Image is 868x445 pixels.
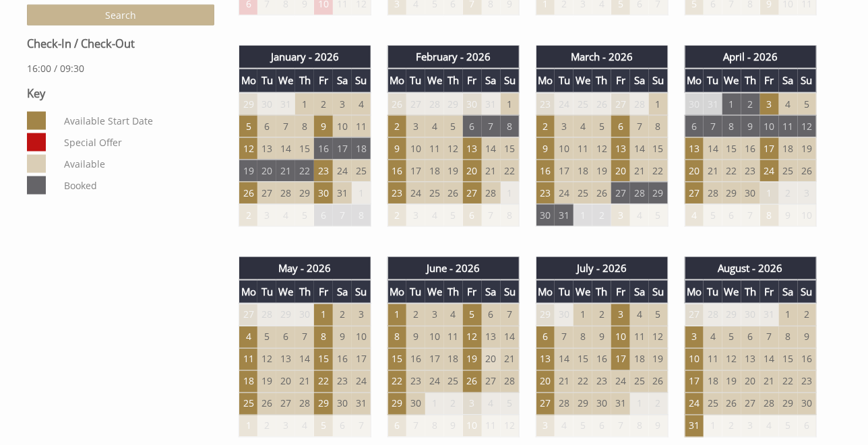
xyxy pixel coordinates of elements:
td: 5 [444,115,463,137]
td: 7 [482,204,501,226]
input: Search [27,5,214,26]
th: Su [798,69,817,92]
th: Su [798,280,817,304]
th: Fr [463,69,482,92]
td: 30 [257,93,276,116]
th: Mo [536,280,555,304]
td: 23 [314,160,333,182]
td: 2 [592,304,611,327]
td: 8 [722,115,741,137]
td: 7 [704,115,722,137]
td: 8 [649,115,668,137]
td: 30 [741,304,760,327]
td: 24 [555,93,573,116]
td: 7 [501,304,520,327]
td: 8 [501,204,520,226]
th: Sa [482,69,501,92]
td: 24 [555,182,573,204]
td: 8 [352,204,371,226]
td: 9 [779,204,798,226]
td: 20 [257,160,276,182]
td: 4 [685,204,704,226]
td: 25 [573,93,592,116]
td: 28 [704,182,722,204]
td: 1 [314,304,333,327]
th: Su [501,69,520,92]
th: Mo [536,69,555,92]
td: 3 [760,93,779,116]
td: 27 [611,93,630,116]
td: 28 [276,182,295,204]
td: 2 [406,304,425,327]
td: 27 [406,93,425,116]
th: Mo [685,280,704,304]
td: 4 [239,327,258,349]
td: 2 [592,204,611,226]
dd: Available [61,155,211,173]
td: 6 [314,204,333,226]
td: 31 [704,93,722,116]
td: 1 [649,93,668,116]
td: 13 [685,137,704,160]
th: Mo [387,280,406,304]
td: 7 [482,115,501,137]
td: 29 [239,93,258,116]
td: 24 [406,182,425,204]
td: 3 [611,304,630,327]
td: 17 [406,160,425,182]
td: 24 [333,160,352,182]
td: 14 [276,137,295,160]
th: Sa [333,69,352,92]
td: 6 [722,204,741,226]
td: 18 [573,160,592,182]
td: 1 [573,304,592,327]
td: 20 [611,160,630,182]
td: 15 [722,137,741,160]
th: Fr [314,280,333,304]
td: 10 [760,115,779,137]
td: 1 [501,182,520,204]
td: 8 [295,115,314,137]
td: 7 [630,115,649,137]
td: 3 [406,115,425,137]
th: Fr [611,280,630,304]
th: Su [501,280,520,304]
th: We [425,280,444,304]
td: 16 [741,137,760,160]
td: 2 [741,93,760,116]
td: 4 [630,204,649,226]
td: 5 [798,93,817,116]
td: 24 [760,160,779,182]
td: 2 [239,204,258,226]
td: 22 [501,160,520,182]
td: 5 [704,204,722,226]
th: February - 2026 [387,46,520,69]
td: 5 [295,204,314,226]
th: Fr [463,280,482,304]
th: May - 2026 [239,257,371,280]
td: 29 [722,304,741,327]
th: Mo [239,280,258,304]
td: 2 [314,93,333,116]
td: 3 [611,204,630,226]
td: 4 [444,304,463,327]
td: 1 [295,93,314,116]
td: 25 [352,160,371,182]
td: 28 [257,304,276,327]
td: 27 [611,182,630,204]
th: We [722,280,741,304]
th: Th [295,69,314,92]
td: 1 [501,93,520,116]
dd: Available Start Date [61,112,211,130]
td: 20 [685,160,704,182]
td: 19 [592,160,611,182]
th: Su [649,280,668,304]
td: 25 [425,182,444,204]
td: 15 [501,137,520,160]
td: 23 [387,182,406,204]
th: Tu [406,280,425,304]
th: Su [352,69,371,92]
td: 9 [314,115,333,137]
td: 27 [685,182,704,204]
td: 16 [387,160,406,182]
